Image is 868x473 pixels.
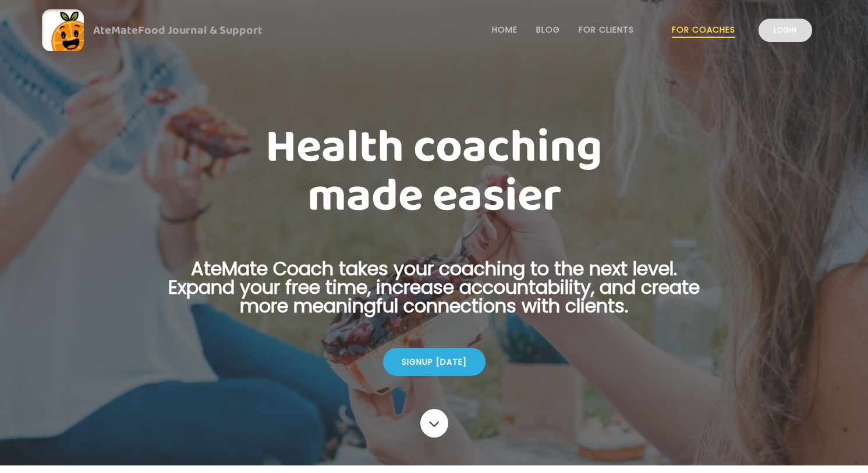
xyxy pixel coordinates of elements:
a: AteMateFood Journal & Support [42,9,826,51]
h1: Health coaching made easier [150,123,718,221]
p: AteMate Coach takes your coaching to the next level. Expand your free time, increase accountabili... [150,259,718,329]
a: For Coaches [672,25,735,34]
a: Blog [536,25,560,34]
a: For Clients [579,25,634,34]
div: AteMate [84,21,263,40]
div: Signup [DATE] [383,348,486,376]
a: Login [759,19,812,42]
span: Food Journal & Support [138,21,263,40]
a: Home [492,25,518,34]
